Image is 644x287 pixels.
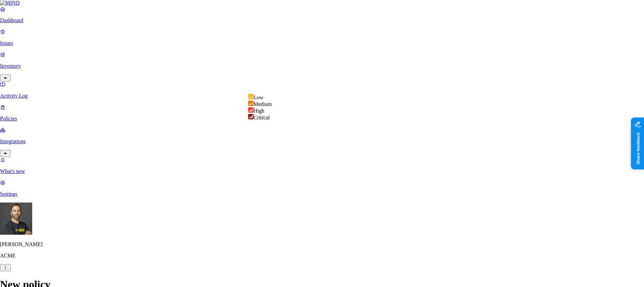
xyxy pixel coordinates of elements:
[248,114,254,119] img: severity-critical
[254,115,270,120] span: Critical
[248,101,254,106] img: severity-medium
[248,107,254,113] img: severity-high
[254,101,272,107] span: Medium
[254,95,263,100] span: Low
[248,94,254,99] img: severity-low
[254,108,264,114] span: High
